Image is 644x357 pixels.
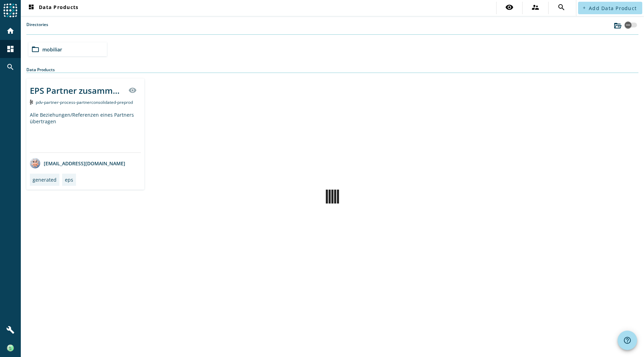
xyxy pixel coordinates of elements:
mat-icon: add [582,6,586,10]
mat-icon: search [557,3,566,11]
div: [EMAIL_ADDRESS][DOMAIN_NAME] [30,158,125,168]
div: generated [33,176,57,183]
mat-icon: folder_open [31,45,40,53]
img: 8ef6eae738893911f7e6419249ab375e [7,344,14,351]
div: Data Products [26,67,638,73]
mat-icon: help_outline [623,336,632,344]
button: Data Products [24,2,81,14]
img: Kafka Topic: pdv-partner-process-partnerconsolidated-preprod [30,100,33,105]
mat-icon: build [6,326,15,334]
mat-icon: visibility [128,86,137,94]
span: mobiliar [42,46,62,53]
button: Add Data Product [578,2,642,14]
img: spoud-logo.svg [3,3,17,17]
mat-icon: dashboard [6,45,15,53]
div: Alle Beziehungen/Referenzen eines Partners übertragen [30,111,141,152]
div: EPS Partner zusammengelegt [30,85,124,96]
mat-icon: search [6,63,15,71]
mat-icon: visibility [505,3,514,11]
mat-icon: supervisor_account [531,3,540,11]
span: Add Data Product [589,5,637,11]
mat-icon: dashboard [27,4,35,12]
span: Kafka Topic: pdv-partner-process-partnerconsolidated-preprod [36,99,133,105]
label: Directories [26,22,48,34]
div: eps [65,176,73,183]
img: avatar [30,158,40,168]
mat-icon: home [6,27,15,35]
span: Data Products [27,4,78,12]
